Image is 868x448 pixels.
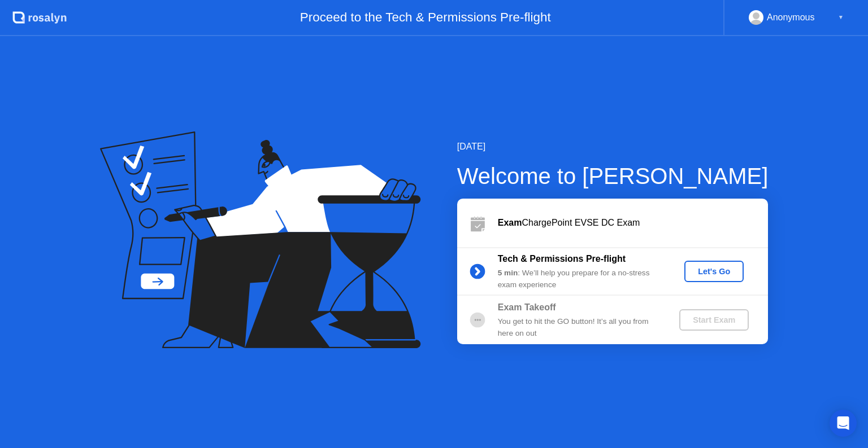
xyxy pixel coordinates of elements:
[767,10,815,25] div: Anonymous
[689,267,739,276] div: Let's Go
[457,159,769,193] div: Welcome to [PERSON_NAME]
[498,267,661,291] div: : We’ll help you prepare for a no-stress exam experience
[457,140,769,153] div: [DATE]
[498,302,556,312] b: Exam Takeoff
[684,261,744,282] button: Let's Go
[498,254,626,263] b: Tech & Permissions Pre-flight
[498,316,661,339] div: You get to hit the GO button! It’s all you from here on out
[684,315,744,324] div: Start Exam
[830,410,857,437] div: Open Intercom Messenger
[498,218,522,227] b: Exam
[498,216,768,230] div: ChargePoint EVSE DC Exam
[838,10,844,25] div: ▼
[679,309,749,331] button: Start Exam
[498,269,518,277] b: 5 min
